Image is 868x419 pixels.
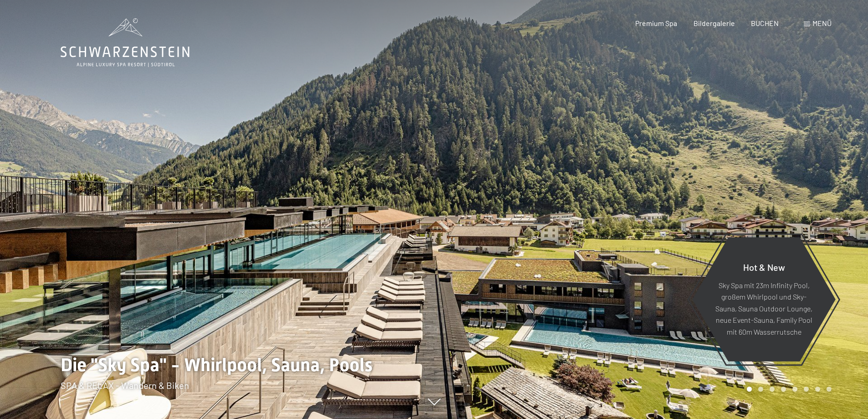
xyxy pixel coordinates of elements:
div: Carousel Page 2 [758,387,763,392]
a: BUCHEN [751,19,779,27]
a: Hot & New Sky Spa mit 23m Infinity Pool, großem Whirlpool und Sky-Sauna, Sauna Outdoor Lounge, ne... [692,237,836,362]
span: Menü [812,19,832,27]
div: Carousel Pagination [744,387,832,392]
a: Premium Spa [635,19,677,27]
div: Carousel Page 1 (Current Slide) [747,387,752,392]
p: Sky Spa mit 23m Infinity Pool, großem Whirlpool und Sky-Sauna, Sauna Outdoor Lounge, neue Event-S... [714,279,813,337]
div: Carousel Page 3 [770,387,775,392]
div: Carousel Page 7 [815,387,820,392]
div: Carousel Page 6 [804,387,809,392]
div: Carousel Page 5 [792,387,797,392]
div: Carousel Page 8 [827,387,832,392]
span: Hot & New [743,261,785,272]
a: Bildergalerie [693,19,735,27]
div: Carousel Page 4 [781,387,786,392]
